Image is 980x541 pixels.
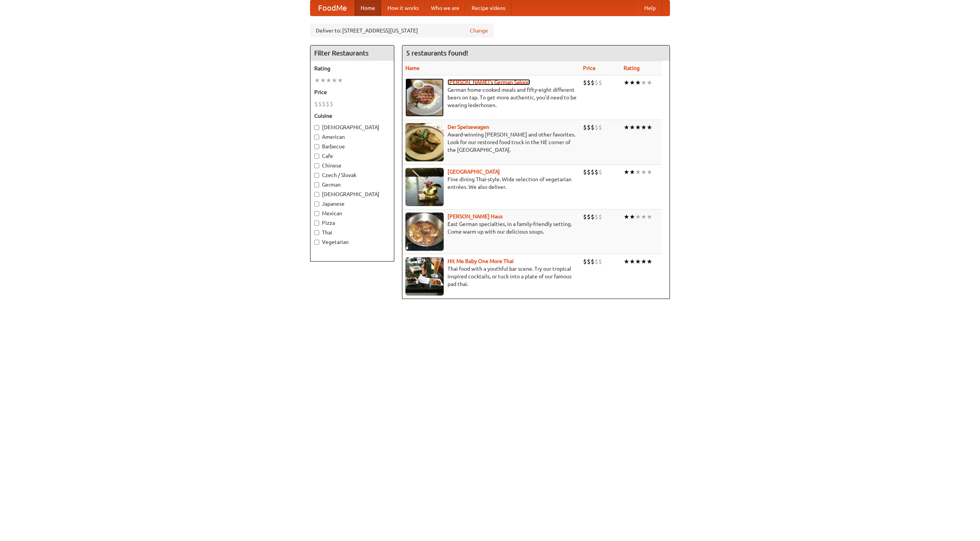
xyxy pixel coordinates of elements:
li: ★ [647,123,652,132]
label: Chinese [314,162,390,169]
li: $ [591,168,595,176]
li: $ [587,257,591,266]
input: Cafe [314,154,319,159]
label: Cafe [314,152,390,160]
a: Recipe videos [465,0,511,16]
li: $ [591,123,595,132]
li: $ [583,257,587,266]
a: [PERSON_NAME]'s German Saloon [448,79,530,85]
li: ★ [624,213,629,221]
li: ★ [314,76,320,84]
label: Czech / Slovak [314,171,390,179]
h5: Cuisine [314,112,390,120]
input: Mexican [314,211,319,216]
li: ★ [629,168,635,176]
label: Mexican [314,210,390,217]
a: Help [638,0,662,16]
img: kohlhaus.jpg [405,213,444,251]
li: ★ [635,168,641,176]
li: $ [595,168,598,176]
input: German [314,182,319,187]
li: ★ [629,257,635,266]
input: Chinese [314,163,319,168]
input: Vegetarian [314,240,319,245]
h5: Rating [314,65,390,72]
b: [GEOGRAPHIC_DATA] [448,169,500,175]
li: ★ [641,78,647,87]
li: $ [591,213,595,221]
img: satay.jpg [405,168,444,206]
p: Thai food with a youthful bar scene. Try our tropical inspired cocktails, or tuck into a plate of... [405,265,577,288]
li: ★ [641,168,647,176]
li: $ [598,78,602,87]
li: $ [598,257,602,266]
li: ★ [641,123,647,132]
li: $ [587,213,591,221]
label: Vegetarian [314,238,390,246]
li: ★ [635,78,641,87]
img: speisewagen.jpg [405,123,444,161]
img: esthers.jpg [405,78,444,117]
a: Rating [624,65,640,71]
input: Pizza [314,221,319,226]
li: ★ [624,168,629,176]
li: $ [314,100,318,108]
li: ★ [635,213,641,221]
li: ★ [332,76,337,84]
li: ★ [641,257,647,266]
li: ★ [629,78,635,87]
li: $ [583,168,587,176]
li: ★ [326,76,332,84]
li: $ [326,100,330,108]
li: ★ [647,213,652,221]
input: [DEMOGRAPHIC_DATA] [314,192,319,197]
li: $ [583,123,587,132]
img: babythai.jpg [405,257,444,296]
li: $ [587,168,591,176]
h5: Price [314,88,390,96]
li: $ [587,78,591,87]
li: $ [595,123,598,132]
li: ★ [629,123,635,132]
b: Hit Me Baby One More Thai [448,258,514,264]
li: $ [595,257,598,266]
input: Czech / Slovak [314,173,319,178]
li: $ [595,78,598,87]
label: Japanese [314,200,390,208]
li: $ [598,168,602,176]
li: $ [322,100,326,108]
a: Price [583,65,596,71]
p: German home-cooked meals and fifty-eight different beers on tap. To get more authentic, you'd nee... [405,86,577,109]
a: [PERSON_NAME] Haus [448,213,503,219]
li: ★ [624,257,629,266]
ng-pluralize: 5 restaurants found! [406,49,468,57]
p: Award-winning [PERSON_NAME] and other favorites. Look for our restored food truck in the NE corne... [405,131,577,154]
a: Who we are [425,0,465,16]
li: ★ [641,213,647,221]
label: Barbecue [314,143,390,150]
a: How it works [381,0,425,16]
label: [DEMOGRAPHIC_DATA] [314,123,390,131]
li: ★ [629,213,635,221]
label: American [314,133,390,141]
label: [DEMOGRAPHIC_DATA] [314,190,390,198]
li: ★ [320,76,326,84]
li: ★ [647,257,652,266]
label: Pizza [314,219,390,227]
li: $ [595,213,598,221]
li: ★ [624,78,629,87]
li: $ [591,78,595,87]
li: $ [583,213,587,221]
li: $ [583,78,587,87]
b: Der Speisewagen [448,124,489,130]
input: American [314,135,319,140]
li: $ [598,123,602,132]
li: ★ [624,123,629,132]
a: Name [405,65,420,71]
p: East German specialties, in a family-friendly setting. Come warm up with our delicious soups. [405,220,577,236]
li: ★ [635,257,641,266]
div: Deliver to: [STREET_ADDRESS][US_STATE] [310,24,494,37]
label: German [314,181,390,188]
